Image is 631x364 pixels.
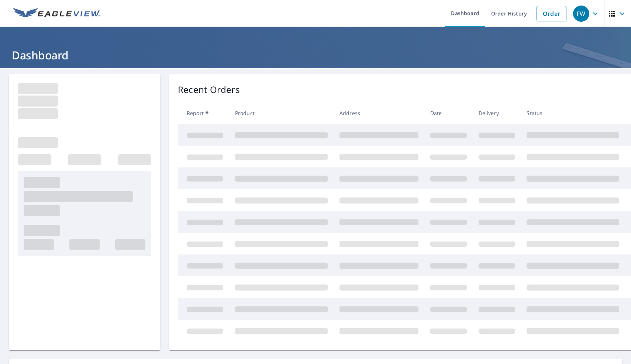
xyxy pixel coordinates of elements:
img: EV Logo [13,8,100,19]
th: Product [229,102,334,124]
p: Recent Orders [178,83,240,96]
th: Status [521,102,625,124]
a: Order [537,6,566,21]
div: FW [573,6,589,22]
h1: Dashboard [9,48,622,63]
th: Delivery [473,102,521,124]
th: Date [424,102,473,124]
th: Report # [178,102,229,124]
th: Address [334,102,424,124]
